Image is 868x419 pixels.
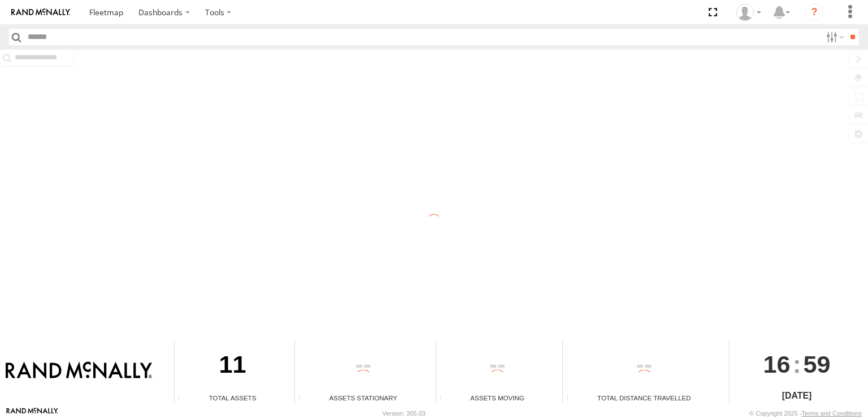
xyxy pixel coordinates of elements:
[6,361,152,381] img: Rand McNally
[732,4,765,21] div: Valeo Dash
[436,394,453,403] div: Total number of assets current in transit.
[563,393,725,403] div: Total Distance Travelled
[11,8,70,16] img: rand-logo.svg
[822,29,846,45] label: Search Filter Options
[563,394,580,403] div: Total distance travelled by all assets within specified date range and applied filters
[295,394,312,403] div: Total number of assets current stationary.
[805,3,823,21] i: ?
[175,340,290,393] div: 11
[6,408,58,419] a: Visit our Website
[802,410,862,417] a: Terms and Conditions
[730,389,863,403] div: [DATE]
[730,340,863,389] div: :
[436,393,559,403] div: Assets Moving
[383,410,426,417] div: Version: 305.03
[763,340,791,389] span: 16
[295,393,431,403] div: Assets Stationary
[175,393,290,403] div: Total Assets
[804,340,831,389] span: 59
[175,394,192,403] div: Total number of Enabled Assets
[749,410,862,417] div: © Copyright 2025 -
